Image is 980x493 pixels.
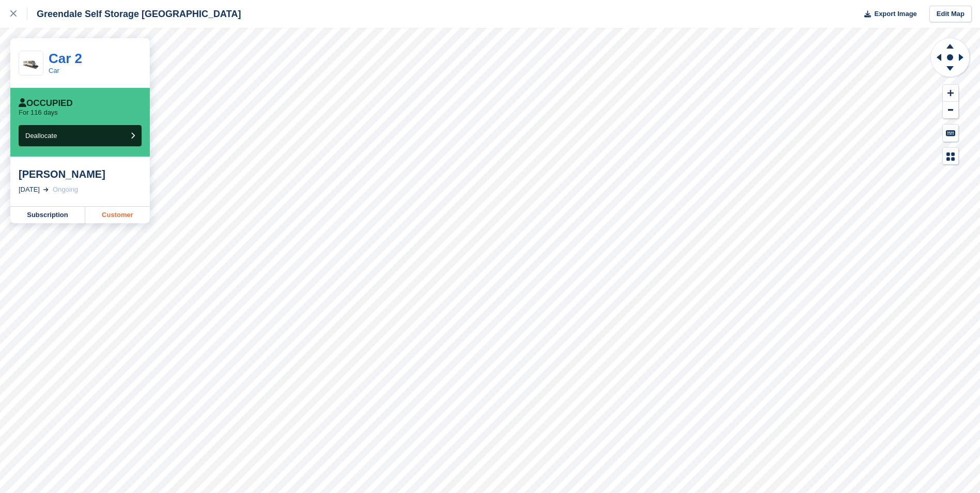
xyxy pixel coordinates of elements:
button: Deallocate [19,125,142,146]
a: Car [49,67,59,74]
p: For 116 days [19,109,58,117]
span: Deallocate [25,132,57,140]
a: Customer [85,207,150,223]
div: Greendale Self Storage [GEOGRAPHIC_DATA] [27,8,241,20]
button: Map Legend [943,148,958,165]
img: arrow-right-light-icn-cde0832a797a2874e46488d9cf13f60e5c3a73dbe684e267c42b8395dfbc2abf.svg [43,188,49,192]
div: [DATE] [19,184,40,195]
button: Zoom In [943,85,958,102]
a: Car 2 [49,51,82,66]
div: [PERSON_NAME] [19,168,142,180]
button: Export Image [858,6,917,23]
div: Ongoing [53,184,78,195]
button: Keyboard Shortcuts [943,125,958,142]
div: Occupied [19,98,73,109]
a: Edit Map [929,6,972,23]
button: Zoom Out [943,102,958,119]
a: Subscription [10,207,85,223]
img: Caravan%20-%20R.jpg [19,56,43,70]
span: Export Image [874,9,916,19]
